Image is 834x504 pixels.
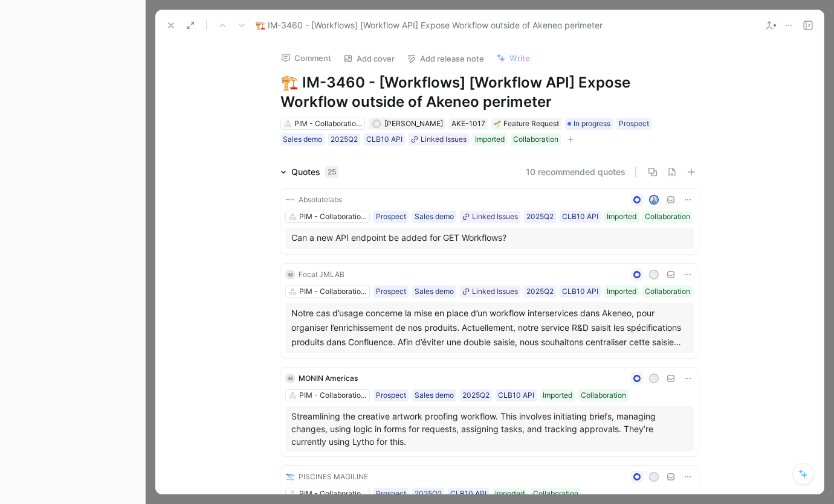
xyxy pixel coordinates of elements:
[376,211,406,223] div: Prospect
[562,285,598,298] div: CLB10 API
[581,389,626,401] div: Collaboration
[574,118,610,130] span: In progress
[509,53,530,63] span: Write
[299,285,367,298] div: PIM - Collaboration Workflows
[376,285,406,298] div: Prospect
[384,119,443,128] span: [PERSON_NAME]
[421,133,467,145] div: Linked Issues
[285,195,295,205] img: logo
[526,211,554,223] div: 2025Q2
[291,165,338,179] div: Quotes
[299,471,368,483] div: PISCINES MAGILINE
[494,120,501,127] img: 🌱
[526,285,554,298] div: 2025Q2
[373,120,380,127] div: A
[562,211,598,223] div: CLB10 API
[299,194,342,206] div: Absolutelabs
[291,410,688,448] p: Streamlining the creative artwork proofing workflow. This involves initiating briefs, managing ch...
[462,389,490,401] div: 2025Q2
[533,488,578,500] div: Collaboration
[415,285,454,298] div: Sales demo
[366,133,402,145] div: CLB10 API
[283,133,322,145] div: Sales demo
[650,473,658,481] div: G
[376,488,406,500] div: Prospect
[331,133,358,145] div: 2025Q2
[299,269,344,281] div: Focal JMLAB
[494,118,559,130] div: Feature Request
[376,389,406,401] div: Prospect
[526,165,625,179] button: 10 recommended quotes
[491,118,561,130] div: 🌱Feature Request
[299,488,367,500] div: PIM - Collaboration Workflows
[607,285,636,298] div: Imported
[255,18,603,33] span: 🏗️ IM-3460 - [Workflows] [Workflow API] Expose Workflow outside of Akeneo perimeter
[543,389,572,401] div: Imported
[325,166,338,178] div: 25
[285,472,295,482] img: logo
[299,211,367,223] div: PIM - Collaboration Workflows
[607,211,636,223] div: Imported
[619,118,649,130] div: Prospect
[472,285,518,298] div: Linked Issues
[338,50,400,67] button: Add cover
[645,211,690,223] div: Collaboration
[498,389,534,401] div: CLB10 API
[291,306,688,349] div: Notre cas d’usage concerne la mise en place d’un workflow interservices dans Akeneo, pour organis...
[280,73,699,112] h1: 🏗️ IM-3460 - [Workflows] [Workflow API] Expose Workflow outside of Akeneo perimeter
[415,211,454,223] div: Sales demo
[291,231,688,244] p: Can a new API endpoint be added for GET Workflows?
[645,285,690,298] div: Collaboration
[276,49,337,66] button: Comment
[276,165,343,179] div: Quotes25
[650,375,658,383] div: C
[450,488,486,500] div: CLB10 API
[299,389,367,401] div: PIM - Collaboration Workflows
[285,270,295,279] div: M
[415,389,454,401] div: Sales demo
[565,118,613,130] div: In progress
[472,211,518,223] div: Linked Issues
[285,374,295,383] div: M
[513,133,558,145] div: Collaboration
[650,196,658,204] img: avatar
[294,118,362,130] div: PIM - Collaboration Workflows
[650,271,658,279] div: A
[495,488,525,500] div: Imported
[491,49,535,66] button: Write
[299,374,358,383] span: MONIN Americas
[451,118,485,130] div: AKE-1017
[401,50,490,67] button: Add release note
[475,133,505,145] div: Imported
[415,488,442,500] div: 2025Q2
